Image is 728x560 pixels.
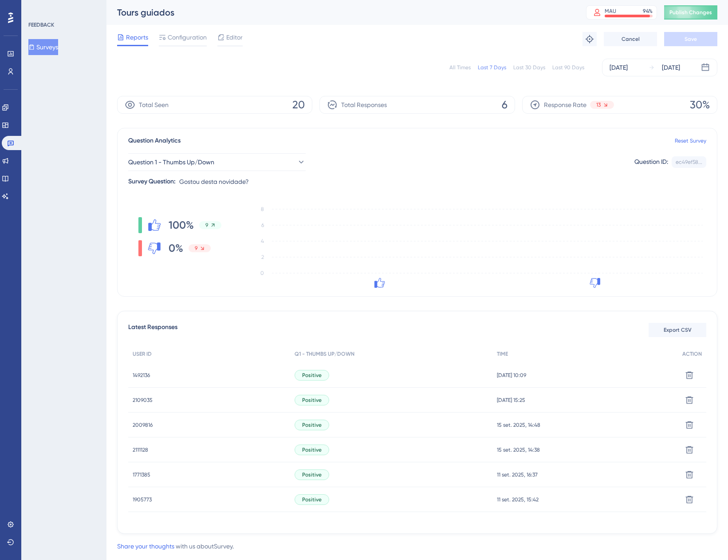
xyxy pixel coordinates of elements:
span: Response Rate [544,99,586,110]
span: 2111128 [133,446,148,453]
span: Positive [302,397,322,404]
a: Reset Survey [675,137,706,144]
span: Question 1 - Thumbs Up/Down [128,157,214,167]
span: 15 set. 2025, 14:48 [497,421,540,429]
span: 15 set. 2025, 14:38 [497,446,540,453]
tspan: 2 [261,254,264,260]
span: Editor [226,32,243,43]
span: USER ID [133,350,152,357]
tspan: 8 [261,206,264,212]
span: 11 set. 2025, 15:42 [497,496,539,503]
span: Positive [302,372,322,379]
span: 1771385 [133,471,150,478]
tspan: 0 [260,270,264,276]
div: Last 90 Days [552,64,584,71]
span: Positive [302,496,322,503]
div: 94 % [643,8,653,15]
span: 20 [292,98,305,112]
span: ACTION [682,350,702,357]
span: Export CSV [664,326,692,334]
span: 1905773 [133,496,152,503]
span: 2009816 [133,421,153,429]
tspan: 4 [261,238,264,244]
span: Positive [302,421,322,429]
span: 1492136 [133,372,150,379]
span: 9 [195,245,197,252]
button: Question 1 - Thumbs Up/Down [128,153,306,171]
span: 100% [169,218,194,232]
span: 11 set. 2025, 16:37 [497,471,538,478]
button: Export CSV [649,323,706,337]
div: [DATE] [662,62,680,73]
span: Save [685,36,697,43]
span: TIME [497,350,508,357]
button: Surveys [28,39,58,55]
div: MAU [605,8,616,15]
span: Positive [302,446,322,453]
span: 9 [205,222,208,229]
div: ec49ef58... [676,159,702,166]
div: Last 7 Days [478,64,506,71]
div: Last 30 Days [513,64,545,71]
span: [DATE] 15:25 [497,397,525,404]
span: Publish Changes [669,9,712,16]
div: Tours guiados [117,6,564,19]
span: 2109035 [133,397,153,404]
span: Total Seen [139,99,169,110]
span: Q1 - THUMBS UP/DOWN [295,350,354,357]
span: 30% [690,98,710,112]
span: 0% [169,241,183,255]
span: Reports [126,32,148,43]
span: Question Analytics [128,135,181,146]
span: Cancel [622,36,640,43]
tspan: 6 [261,222,264,228]
span: 13 [596,101,601,108]
div: Question ID: [634,156,668,168]
button: Cancel [604,32,657,46]
div: Survey Question: [128,176,176,187]
span: [DATE] 10:09 [497,372,526,379]
button: Save [664,32,717,46]
div: with us about Survey . [117,541,234,552]
span: Latest Responses [128,322,177,338]
span: Configuration [168,32,207,43]
span: Total Responses [341,99,387,110]
span: Gostou desta novidade? [179,176,249,187]
div: [DATE] [610,62,628,73]
span: 6 [502,98,508,112]
a: Share your thoughts [117,543,174,550]
div: FEEDBACK [28,21,54,28]
span: Positive [302,471,322,478]
button: Publish Changes [664,5,717,20]
div: All Times [449,64,471,71]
